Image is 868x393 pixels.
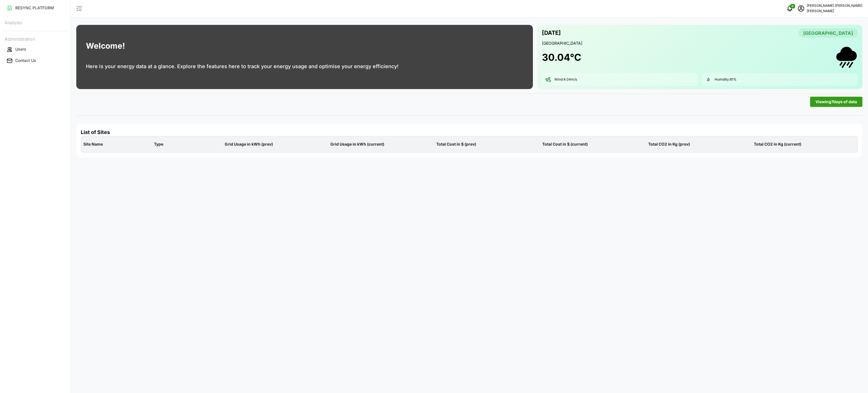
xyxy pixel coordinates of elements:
p: Wind: 4.04 m/s [554,77,577,82]
p: Here is your energy data at a glance. Explore the features here to track your energy usage and op... [86,62,398,70]
h4: List of Sites [81,129,858,136]
h1: 30.04 °C [542,51,581,64]
p: [DATE] [542,28,561,38]
button: Contact Us [2,56,68,66]
p: Grid Usage in kWh (current) [329,137,433,152]
a: Contact Us [2,55,68,66]
p: Administration [2,34,68,43]
a: RESYNC PLATFORM [2,2,68,14]
button: Users [2,44,68,55]
button: schedule [795,3,807,14]
p: [GEOGRAPHIC_DATA] [542,40,858,46]
span: Viewing 7 days of data [815,97,857,107]
button: RESYNC PLATFORM [2,3,68,13]
p: Contact Us [15,58,36,63]
h1: Welcome! [86,40,125,52]
p: [PERSON_NAME] [807,8,862,14]
p: Grid Usage in kWh (prev) [223,137,327,152]
button: notifications [784,3,795,14]
span: [GEOGRAPHIC_DATA] [803,29,853,37]
button: Viewing7days of data [810,97,862,107]
p: Humidity: 81 % [715,77,737,82]
p: Type [153,137,221,152]
p: Analysis [2,18,68,26]
a: Users [2,44,68,55]
p: RESYNC PLATFORM [15,5,54,11]
p: Site Name [82,137,151,152]
p: Total CO2 in Kg (prev) [647,137,751,152]
span: 0 [792,4,793,8]
p: Total Cost in $ (current) [541,137,645,152]
p: [PERSON_NAME] [PERSON_NAME] [807,3,862,8]
p: Users [15,46,26,52]
p: Total Cost in $ (prev) [435,137,539,152]
p: Total CO2 in Kg (current) [753,137,856,152]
